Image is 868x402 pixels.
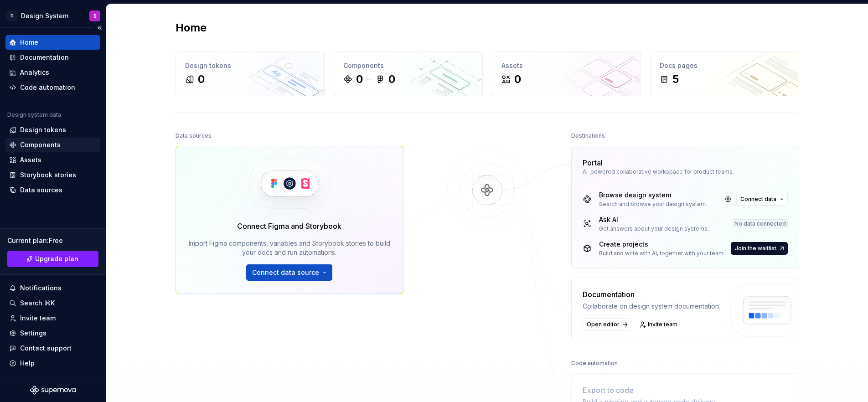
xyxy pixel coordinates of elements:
div: Settings [20,329,46,338]
div: Design system data [7,111,61,119]
a: Settings [5,326,100,340]
div: Import Figma components, variables and Storybook stories to build your docs and run automations. [189,239,390,257]
div: Assets [20,155,41,165]
div: Connect Figma and Storybook [237,221,341,232]
div: D [6,10,17,21]
div: Current plan : Free [7,236,98,245]
span: Connect data [740,196,776,203]
span: Open editor [587,321,620,328]
div: Browse design system [599,191,707,200]
div: Components [20,140,61,149]
div: 0 [198,72,205,87]
h2: Home [176,21,207,35]
div: Data sources [176,129,212,142]
a: Design tokens [5,123,100,137]
span: Upgrade plan [35,254,78,263]
button: DDesign SystemS [2,6,104,26]
a: Components [5,138,100,152]
div: Storybook stories [20,170,76,180]
div: Components [343,61,473,70]
button: Contact support [5,341,100,356]
div: Home [20,38,38,47]
button: Notifications [5,281,100,295]
span: Invite team [648,321,677,328]
div: Docs pages [660,61,790,70]
div: Build and write with AI, together with your team. [599,250,725,257]
div: Assets [501,61,631,70]
div: Code automation [571,357,618,370]
div: Notifications [20,283,62,293]
div: 0 [388,72,395,87]
div: Help [20,359,35,368]
button: Upgrade plan [7,251,98,267]
button: Connect data [736,193,788,206]
div: Data sources [20,186,62,195]
a: Assets0 [492,52,641,96]
a: Invite team [5,311,100,325]
button: Collapse sidebar [93,21,106,34]
a: Open editor [583,318,631,331]
div: Documentation [20,53,69,62]
div: Code automation [20,83,75,92]
div: Design System [21,11,68,21]
a: Invite team [636,318,682,331]
div: Create projects [599,240,725,249]
button: Search ⌘K [5,296,100,310]
div: Documentation [583,289,720,300]
a: Design tokens0 [176,52,325,96]
a: Home [5,35,100,50]
button: Join the waitlist [731,242,788,255]
div: Invite team [20,314,56,323]
div: Portal [583,157,603,168]
div: Design tokens [185,61,315,70]
div: Search ⌘K [20,299,55,308]
a: Docs pages5 [650,52,799,96]
div: 5 [672,72,679,87]
div: 0 [356,72,363,87]
div: AI-powered collaborative workspace for product teams. [583,168,788,175]
button: Connect data source [246,264,332,281]
div: No data connected [733,219,788,228]
div: Export to code [583,385,717,396]
div: Search and browse your design system. [599,201,707,208]
a: Assets [5,153,100,167]
span: Connect data source [252,268,319,277]
div: Get answers about your design systems. [599,225,709,232]
a: Documentation [5,50,100,65]
a: Analytics [5,65,100,80]
a: Data sources [5,183,100,197]
div: Collaborate on design system documentation. [583,302,720,311]
div: Destinations [571,129,605,142]
svg: Supernova Logo [30,386,76,395]
div: Analytics [20,68,49,77]
span: Join the waitlist [735,245,776,252]
div: Contact support [20,344,72,353]
div: Ask AI [599,215,709,224]
a: Components00 [334,52,483,96]
a: Storybook stories [5,168,100,182]
a: Code automation [5,80,100,95]
div: Design tokens [20,125,66,134]
button: Help [5,356,100,371]
div: 0 [514,72,521,87]
div: S [93,12,97,20]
